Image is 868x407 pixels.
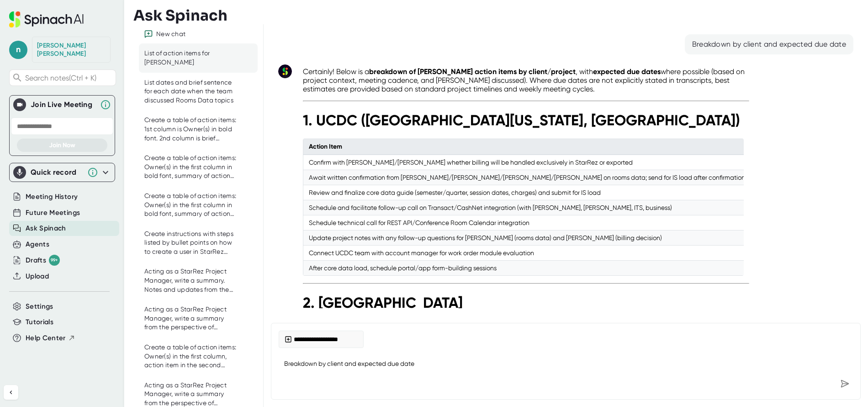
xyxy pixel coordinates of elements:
[144,116,238,143] div: Create a table of action items: 1st column is Owner(s) in bold font. 2nd column is brief summary ...
[144,78,238,105] div: List dates and brief sentence for each date when the team discussed Rooms Data topics
[26,301,53,312] button: Settings
[49,141,75,149] span: Join Now
[309,143,342,150] strong: Action Item
[26,208,80,218] button: Future Meetings
[303,185,751,200] td: Review and finalize core data guide (semester/quarter, session dates, charges) and submit for IS ...
[26,223,66,234] button: Ask Spinach
[303,200,751,215] td: Schedule and facilitate follow-up call on Transact/CashNet integration (with [PERSON_NAME], [PERS...
[144,154,238,181] div: Create a table of action items: Owner(s) in the first column in bold font, summary of action item...
[13,163,111,182] div: Quick record
[144,343,238,370] div: Create a table of action items: Owner(s) in the first column, action item in the second column, a...
[303,170,751,185] td: Await written confirmation from [PERSON_NAME]/[PERSON_NAME]/[PERSON_NAME]/[PERSON_NAME] on rooms ...
[303,112,749,129] h1: 1. UCDC ([GEOGRAPHIC_DATA][US_STATE], [GEOGRAPHIC_DATA])
[31,168,83,177] div: Quick record
[836,375,853,392] div: Send message
[133,7,228,24] h3: Ask Spinach
[144,230,238,257] div: Create instructions with steps listed by bullet points on how to create a user in StarRez Web
[156,30,185,38] div: New chat
[26,255,60,266] div: Drafts
[303,67,749,93] p: Certainly! Below is a , with where possible (based on project context, meeting cadence, and [PERS...
[17,139,107,152] button: Join Now
[692,40,846,49] div: Breakdown by client and expected due date
[26,317,53,327] button: Tutorials
[144,305,238,332] div: Acting as a StarRez Project Manager, write a summary from the perspective of Nicole. Notes and up...
[9,41,27,59] span: n
[26,333,75,343] button: Help Center
[31,100,95,109] div: Join Live Meeting
[303,261,751,276] td: After core data load, schedule portal/app form-building sessions
[26,255,60,266] button: Drafts 99+
[303,230,751,246] td: Update project notes with any follow-up questions for [PERSON_NAME] (rooms data) and [PERSON_NAME...
[26,333,66,343] span: Help Center
[26,271,49,282] button: Upload
[593,67,661,76] strong: expected due dates
[15,100,24,109] img: Join Live Meeting
[144,49,238,67] div: List of action items for [PERSON_NAME]
[303,155,751,170] td: Confirm with [PERSON_NAME]/[PERSON_NAME] whether billing will be handled exclusively in StarRez o...
[369,67,576,76] strong: breakdown of [PERSON_NAME] action items by client/project
[144,267,238,294] div: Acting as a StarRez Project Manager, write a summary. Notes and updates from the call are below: ...
[303,215,751,230] td: Schedule technical call for REST API/Conference Room Calendar integration
[303,246,751,261] td: Connect UCDC team with account manager for work order module evaluation
[4,385,18,400] button: Collapse sidebar
[49,255,60,266] div: 99+
[144,192,238,219] div: Create a table of action items: Owner(s) in the first column in bold font, summary of action item...
[303,294,749,311] h1: 2. [GEOGRAPHIC_DATA]
[13,96,111,114] div: Join Live MeetingJoin Live Meeting
[26,192,78,202] button: Meeting History
[26,239,49,250] button: Agents
[37,42,106,58] div: Nicole Kelly
[25,74,113,82] span: Search notes (Ctrl + K)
